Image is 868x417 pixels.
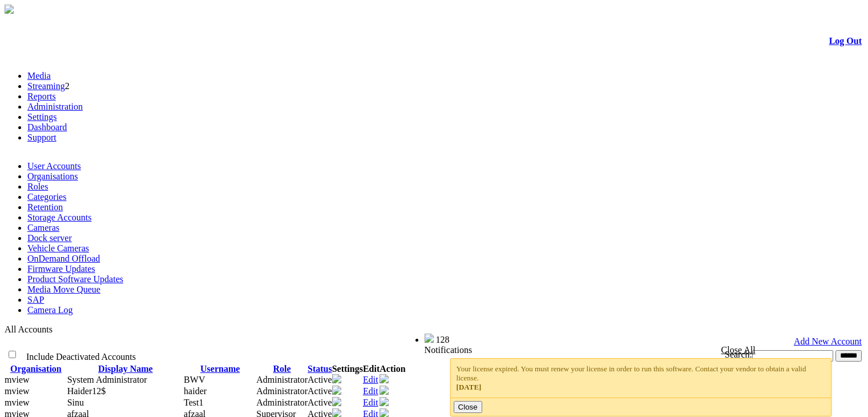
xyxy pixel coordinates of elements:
button: Close [454,401,482,413]
span: haider [184,386,207,396]
span: Contact Method: None [67,375,147,384]
a: Camera Log [27,305,73,315]
a: Streaming [27,81,65,91]
span: BWV [184,375,205,384]
span: mview [5,386,30,396]
a: Roles [27,182,48,191]
a: Display Name [98,364,153,374]
a: Vehicle Cameras [27,243,89,253]
a: OnDemand Offload [27,254,100,263]
span: Include Deactivated Accounts [26,352,136,362]
span: 2 [65,81,70,91]
a: Cameras [27,223,59,232]
span: All Accounts [5,324,53,334]
a: Settings [27,112,57,122]
span: Welcome, System Administrator (Administrator) [257,334,402,343]
a: SAP [27,295,44,304]
a: Username [200,364,240,374]
span: Contact Method: SMS and Email [67,398,84,407]
a: Organisations [27,171,78,181]
a: Categories [27,192,66,202]
a: Reports [27,91,56,101]
a: Media [27,71,51,81]
a: Media Move Queue [27,284,100,294]
div: Notifications [425,345,839,355]
img: arrow-3.png [5,5,14,14]
a: Retention [27,202,63,212]
a: Product Software Updates [27,274,123,284]
a: Dock server [27,233,72,243]
a: Dashboard [27,122,67,132]
a: Storage Accounts [27,212,91,222]
span: mview [5,398,30,407]
span: 128 [436,335,450,344]
span: mview [5,375,30,384]
a: User Accounts [27,161,81,171]
a: Log Out [829,36,862,46]
span: [DATE] [457,383,482,391]
img: bell25.png [425,334,434,343]
a: Support [27,133,56,142]
a: Firmware Updates [27,264,95,274]
a: Administration [27,102,83,111]
span: Test1 [184,398,203,407]
a: Close All [721,345,756,355]
a: Organisation [10,364,62,374]
div: Your license expired. You must renew your license in order to run this software. Contact your ven... [457,364,826,392]
span: Contact Method: SMS and Email [67,386,106,396]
